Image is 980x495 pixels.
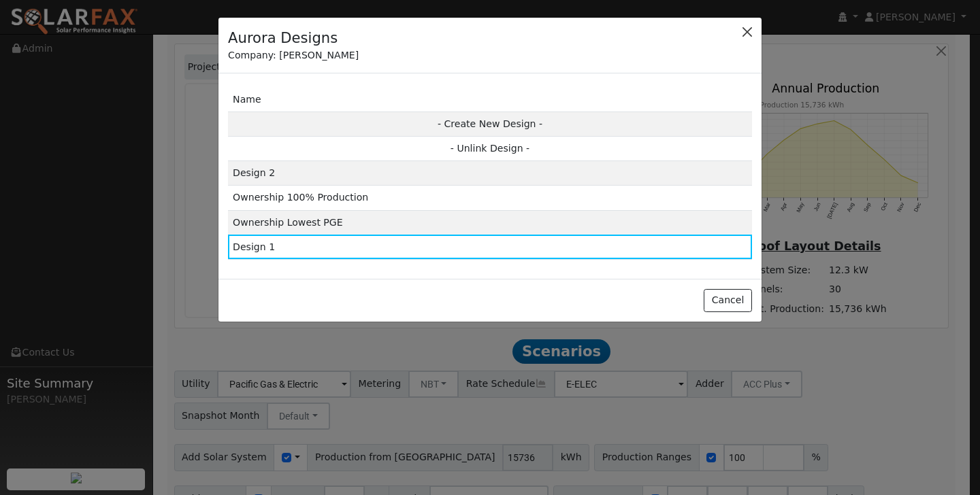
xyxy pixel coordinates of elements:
td: Design 1 [228,235,752,259]
h4: Aurora Designs [228,27,338,49]
td: - Unlink Design - [228,137,752,161]
td: Name [228,88,752,112]
td: - Create New Design - [228,112,752,136]
td: Ownership 100% Production [228,186,752,210]
td: Ownership Lowest PGE [228,210,752,235]
td: Design 2 [228,161,752,186]
div: Company: [PERSON_NAME] [228,48,752,63]
button: Cancel [704,289,752,312]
